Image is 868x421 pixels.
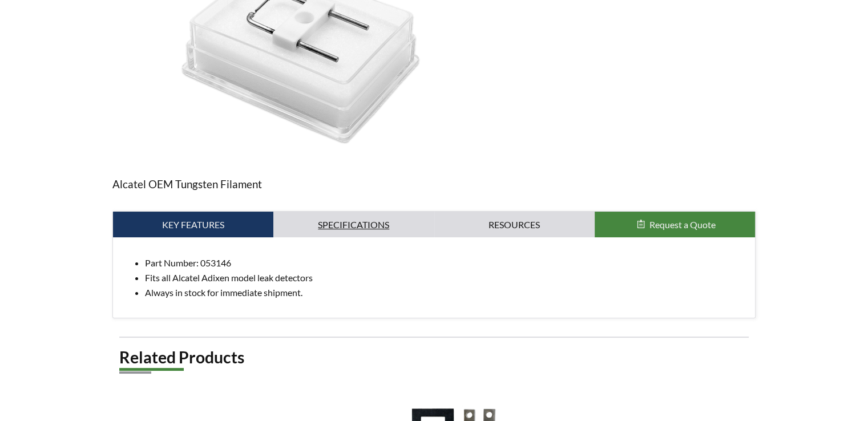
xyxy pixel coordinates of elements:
li: Part Number: 053146 [145,256,746,270]
li: Fits all Alcatel Adixen model leak detectors [145,270,746,285]
a: Resources [434,212,595,238]
button: Request a Quote [595,212,755,238]
span: Request a Quote [649,219,716,230]
a: Specifications [273,212,434,238]
li: Always in stock for immediate shipment. [145,285,746,300]
p: Alcatel OEM Tungsten Filament [112,176,756,193]
a: Key Features [113,212,273,238]
h2: Related Products [119,347,749,368]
